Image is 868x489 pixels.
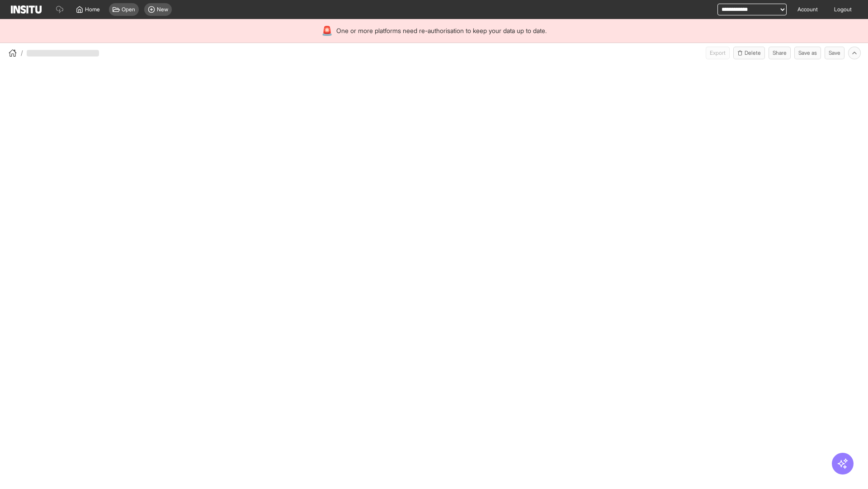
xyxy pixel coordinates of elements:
[794,47,821,59] button: Save as
[706,47,730,59] button: Export
[157,6,168,13] span: New
[21,48,23,58] span: /
[11,5,42,14] img: Logo
[769,47,791,59] button: Share
[122,6,135,13] span: Open
[7,48,23,58] button: /
[336,26,547,35] span: One or more platforms need re-authorisation to keep your data up to date.
[321,24,333,37] div: 🚨
[825,47,844,59] button: Save
[733,47,765,59] button: Delete
[85,6,100,13] span: Home
[706,47,730,59] span: Can currently only export from Insights reports.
